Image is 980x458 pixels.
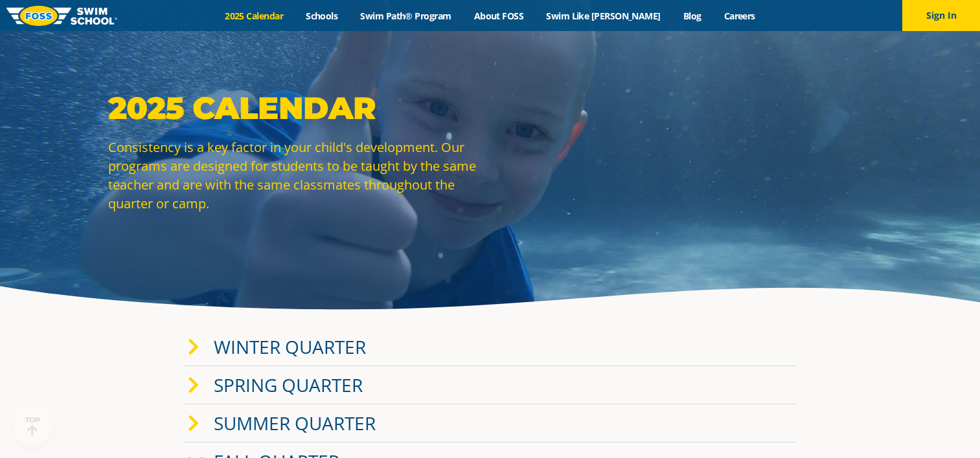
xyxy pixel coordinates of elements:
[108,138,484,213] p: Consistency is a key factor in your child's development. Our programs are designed for students t...
[214,10,295,22] a: 2025 Calendar
[672,10,712,22] a: Blog
[6,6,117,26] img: FOSS Swim School Logo
[535,10,672,22] a: Swim Like [PERSON_NAME]
[214,373,363,397] a: Spring Quarter
[214,334,366,359] a: Winter Quarter
[214,411,376,435] a: Summer Quarter
[108,89,376,127] strong: 2025 Calendar
[295,10,349,22] a: Schools
[25,416,40,436] div: TOP
[349,10,462,22] a: Swim Path® Program
[712,10,766,22] a: Careers
[462,10,535,22] a: About FOSS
